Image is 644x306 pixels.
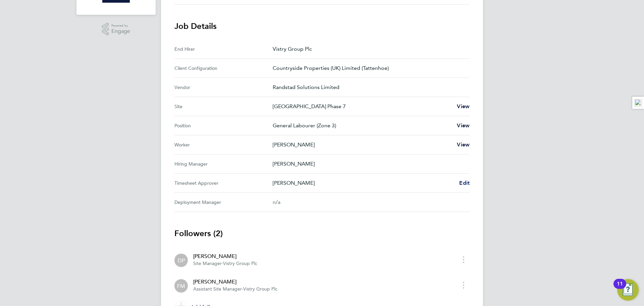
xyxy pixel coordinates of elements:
p: Countryside Properties (UK) Limited (Tattenhoe) [273,64,464,72]
div: n/a [273,198,459,206]
span: Edit [459,180,470,186]
div: Deployment Manager [174,198,273,206]
h3: Followers (2) [174,228,470,239]
a: View [457,102,470,111]
a: Edit [459,179,470,187]
span: Vistry Group Plc [223,261,257,266]
span: Vistry Group Plc [243,286,277,292]
h3: Job Details [174,21,470,32]
div: [PERSON_NAME] [193,252,257,260]
p: [PERSON_NAME] [273,179,454,187]
p: Randstad Solutions Limited [273,83,464,91]
span: · [242,286,243,292]
a: View [457,122,470,130]
div: Daniel Page [174,254,188,267]
div: Worker [174,141,273,149]
span: DP [178,257,185,264]
button: timesheet menu [458,280,470,290]
p: Vistry Group Plc [273,45,464,53]
div: End Hirer [174,45,273,53]
span: View [457,141,470,148]
a: View [457,141,470,149]
div: Client Configuration [174,64,273,72]
span: Engage [111,29,130,34]
div: [PERSON_NAME] [193,278,277,286]
div: Hiring Manager [174,160,273,168]
div: Timesheet Approver [174,179,273,187]
div: Site [174,102,273,111]
span: FM [177,282,185,290]
button: timesheet menu [458,254,470,265]
p: [GEOGRAPHIC_DATA] Phase 7 [273,102,451,111]
span: Site Manager [193,261,222,266]
span: · [222,261,223,266]
div: Vendor [174,83,273,91]
span: View [457,103,470,110]
div: 11 [617,284,623,293]
span: View [457,122,470,129]
p: [PERSON_NAME] [273,141,451,149]
button: Open Resource Center, 11 new notifications [617,279,639,301]
div: Freddie Morel [174,279,188,293]
span: Powered by [111,23,130,29]
a: Powered byEngage [102,23,130,36]
p: [PERSON_NAME] [273,160,464,168]
div: Position [174,122,273,130]
span: Assistant Site Manager [193,286,242,292]
p: General Labourer (Zone 3) [273,122,451,130]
